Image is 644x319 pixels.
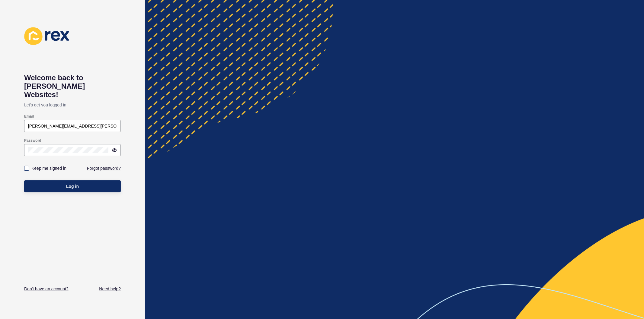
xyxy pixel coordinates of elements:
span: Log in [66,183,79,189]
label: Password [24,138,41,143]
label: Email [24,114,34,119]
a: Need help? [99,286,121,292]
input: e.g. name@company.com [28,123,117,129]
button: Log in [24,180,121,192]
h1: Welcome back to [PERSON_NAME] Websites! [24,74,121,99]
p: Let's get you logged in. [24,99,121,111]
label: Keep me signed in [31,165,66,171]
a: Forgot password? [87,165,121,171]
a: Don't have an account? [24,286,69,292]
